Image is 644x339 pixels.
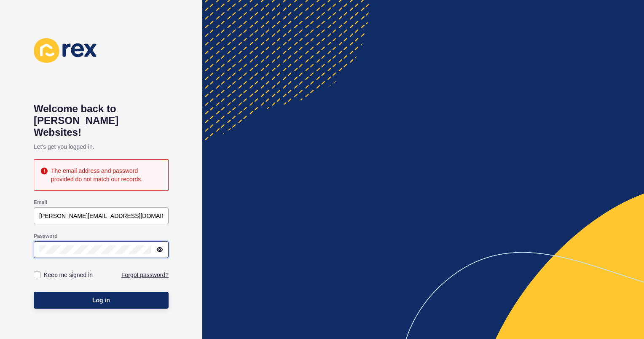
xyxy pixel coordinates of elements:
h1: Welcome back to [PERSON_NAME] Websites! [34,103,169,138]
span: Log in [92,296,110,304]
label: Email [34,199,47,206]
p: Let's get you logged in. [34,138,169,155]
a: Forgot password? [121,271,169,279]
input: e.g. name@company.com [39,212,163,220]
button: Log in [34,292,169,309]
div: The email address and password provided do not match our records. [51,167,161,183]
label: Keep me signed in [44,271,93,279]
label: Password [34,233,58,239]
